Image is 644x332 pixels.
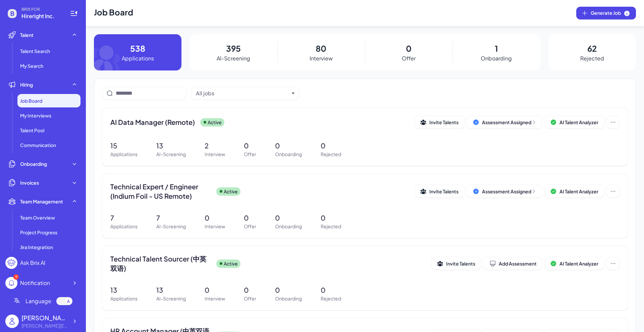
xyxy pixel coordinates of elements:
p: Active [208,119,222,126]
span: Talent Search [20,48,50,54]
p: 0 [275,213,302,223]
p: 538 [130,42,145,54]
span: Project Progress [20,229,57,236]
p: Rejected [321,295,341,302]
span: Technical Expert / Engineer (Indium Foil - US Remote) [110,182,211,201]
p: Interview [205,295,225,302]
span: My Interviews [20,112,51,119]
button: Generate Job [576,7,636,19]
div: Shuwei Yang [21,313,68,322]
p: Onboarding [275,151,302,158]
p: 0 [321,141,341,151]
p: 0 [275,141,302,151]
p: Interview [205,151,225,158]
p: 0 [244,213,256,223]
p: 0 [244,285,256,295]
span: BRIX FOR [21,7,62,12]
p: 0 [244,141,256,151]
span: Job Board [20,97,42,104]
span: Jira Integration [20,244,53,250]
span: Technical Talent Sourcer (中英双语) [110,254,211,273]
span: My Search [20,62,43,69]
p: AI-Screening [156,223,186,230]
p: Offer [244,223,256,230]
button: All jobs [196,89,289,97]
span: Onboarding [20,160,47,167]
p: Onboarding [275,295,302,302]
p: Rejected [580,54,604,62]
div: Ask Brix AI [20,259,45,267]
p: AI-Screening [156,151,186,158]
div: Notification [20,279,50,287]
p: 13 [156,285,186,295]
p: Offer [244,295,256,302]
button: Add Assessment [484,257,542,270]
p: 2 [205,141,225,151]
p: Interview [205,223,225,230]
p: 0 [275,285,302,295]
p: Active [224,260,238,267]
button: AI Talent Analyzer [545,116,604,129]
div: Assessment Assigned [482,119,537,126]
p: 80 [316,42,326,54]
button: Assessment Assigned [467,116,542,129]
span: Invoices [20,179,39,186]
p: Onboarding [481,54,512,62]
div: Assessment Assigned [482,188,537,195]
img: user_logo.png [5,315,19,328]
span: Team Management [20,198,63,205]
span: Team Overview [20,214,55,221]
p: AI-Screening [217,54,250,62]
button: Invite Talents [415,116,464,129]
span: Communication [20,142,56,148]
p: 62 [587,42,597,54]
p: 13 [110,285,138,295]
p: AI-Screening [156,295,186,302]
p: Interview [310,54,333,62]
p: Offer [244,151,256,158]
span: Hireright Inc. [21,12,62,20]
button: Assessment Assigned [467,185,542,198]
button: Invite Talents [432,257,481,270]
span: Language [25,297,51,305]
p: Active [224,188,238,195]
span: Generate Job [591,9,630,17]
span: Invite Talents [446,260,475,267]
button: AI Talent Analyzer [545,257,604,270]
div: Add Assessment [489,260,537,267]
p: Rejected [321,223,341,230]
span: Talent Pool [20,127,44,134]
p: 0 [321,213,341,223]
button: AI Talent Analyzer [545,185,604,198]
span: Invite Talents [429,188,459,194]
div: 9 [13,274,19,280]
span: Invite Talents [429,119,459,125]
p: Applications [110,223,138,230]
div: All jobs [196,89,214,97]
p: Applications [110,295,138,302]
span: AI Talent Analyzer [559,119,598,125]
span: AI Talent Analyzer [559,188,598,194]
p: Rejected [321,151,341,158]
p: 7 [110,213,138,223]
p: 0 [205,285,225,295]
span: AI Data Manager (Remote) [110,117,195,127]
p: Applications [110,151,138,158]
p: Applications [122,54,154,62]
span: Talent [20,32,34,38]
p: Onboarding [275,223,302,230]
p: 7 [156,213,186,223]
span: Hiring [20,81,33,88]
p: Offer [402,54,416,62]
span: AI Talent Analyzer [559,260,598,267]
p: 15 [110,141,138,151]
p: 0 [205,213,225,223]
p: 395 [226,42,241,54]
p: 0 [406,42,412,54]
div: carol@joinbrix.com [21,322,68,329]
button: Invite Talents [415,185,464,198]
p: 13 [156,141,186,151]
p: 0 [321,285,341,295]
p: 1 [495,42,498,54]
